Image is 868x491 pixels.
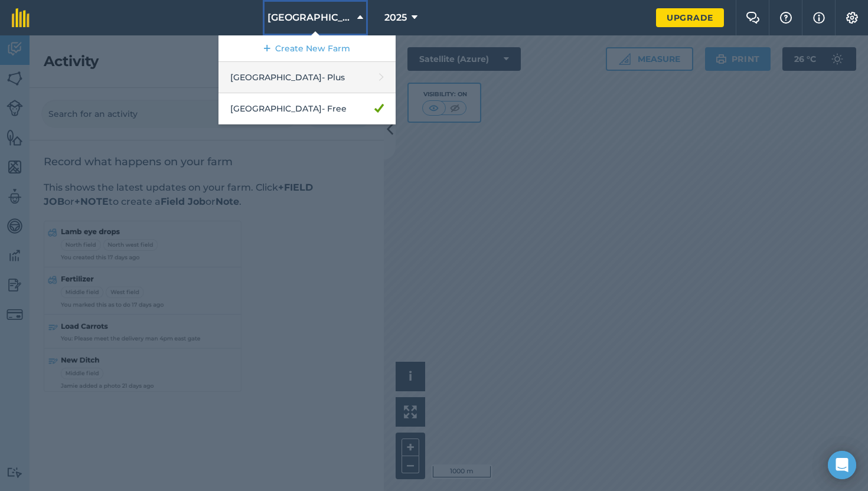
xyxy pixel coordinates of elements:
a: [GEOGRAPHIC_DATA]- Free [218,93,396,125]
a: Create New Farm [218,35,396,62]
img: fieldmargin Logo [12,8,30,27]
div: Open Intercom Messenger [828,451,856,479]
a: Upgrade [656,8,724,27]
span: 2025 [384,11,407,25]
img: A cog icon [845,12,859,24]
img: svg+xml;base64,PHN2ZyB4bWxucz0iaHR0cDovL3d3dy53My5vcmcvMjAwMC9zdmciIHdpZHRoPSIxNyIgaGVpZ2h0PSIxNy... [813,11,825,25]
a: [GEOGRAPHIC_DATA]- Plus [218,62,396,93]
img: A question mark icon [779,12,793,24]
span: [GEOGRAPHIC_DATA] [267,11,353,25]
img: Two speech bubbles overlapping with the left bubble in the forefront [746,12,760,24]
